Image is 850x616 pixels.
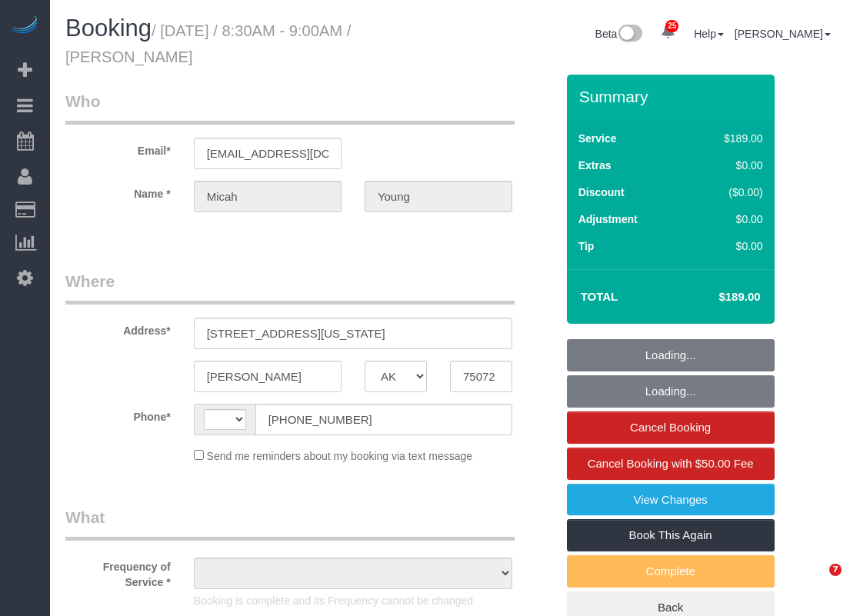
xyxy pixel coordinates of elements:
[207,450,473,462] span: Send me reminders about my booking via text message
[578,131,617,146] label: Service
[450,361,512,392] input: Zip Code*
[365,181,512,212] input: Last Name*
[665,20,678,32] span: 25
[588,457,754,470] span: Cancel Booking with $50.00 Fee
[567,411,775,444] a: Cancel Booking
[194,181,342,212] input: First Name*
[672,291,760,304] h4: $189.00
[617,25,642,45] img: New interface
[829,564,842,576] span: 7
[595,28,643,40] a: Beta
[578,211,638,227] label: Adjustment
[255,404,512,435] input: Phone*
[692,211,763,227] div: $0.00
[578,158,612,173] label: Extras
[194,361,342,392] input: City*
[65,270,515,305] legend: Where
[65,90,515,125] legend: Who
[9,15,40,37] img: Automaid Logo
[692,185,763,200] div: ($0.00)
[694,28,724,40] a: Help
[578,185,625,200] label: Discount
[65,506,515,541] legend: What
[194,138,342,169] input: Email*
[194,593,512,608] p: Booking is complete and its Frequency cannot be changed
[65,22,351,65] small: / [DATE] / 8:30AM - 9:00AM / [PERSON_NAME]
[54,181,182,201] label: Name *
[54,404,182,425] label: Phone*
[567,448,775,480] a: Cancel Booking with $50.00 Fee
[567,484,775,516] a: View Changes
[692,131,763,146] div: $189.00
[54,554,182,590] label: Frequency of Service *
[579,88,767,105] h3: Summary
[54,318,182,338] label: Address*
[54,138,182,158] label: Email*
[581,290,618,303] strong: Total
[735,28,831,40] a: [PERSON_NAME]
[578,238,595,254] label: Tip
[567,519,775,551] a: Book This Again
[653,15,683,49] a: 25
[692,238,763,254] div: $0.00
[65,15,152,42] span: Booking
[798,564,835,601] iframe: Intercom live chat
[692,158,763,173] div: $0.00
